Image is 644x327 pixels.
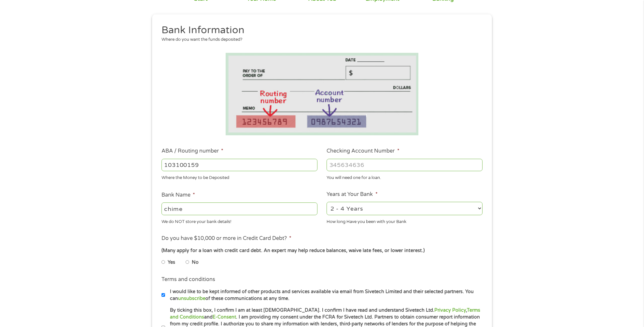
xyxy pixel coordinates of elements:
[161,216,317,225] div: We do NOT store your bank details!
[161,235,291,242] label: Do you have $10,000 or more in Credit Card Debt?
[161,247,483,254] div: (Many apply for a loan with credit card debt. An expert may help reduce balances, waive late fees...
[168,259,175,266] label: Yes
[327,159,483,171] input: 345634636
[161,192,195,199] label: Bank Name
[161,172,317,181] div: Where the Money to be Deposited
[434,307,466,313] a: Privacy Policy
[161,276,215,283] label: Terms and conditions
[161,159,317,171] input: 263177916
[178,296,205,301] a: unsubscribe
[165,288,484,302] label: I would like to be kept informed of other products and services available via email from Sivetech...
[327,148,399,155] label: Checking Account Number
[327,191,377,198] label: Years at Your Bank
[161,24,478,37] h2: Bank Information
[161,37,478,43] div: Where do you want the funds deposited?
[327,172,483,181] div: You will need one for a loan.
[327,216,483,225] div: How long Have you been with your Bank
[226,53,418,135] img: Routing number location
[161,148,223,155] label: ABA / Routing number
[192,259,199,266] label: No
[170,307,480,320] a: Terms and Conditions
[213,314,236,320] a: E-Consent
